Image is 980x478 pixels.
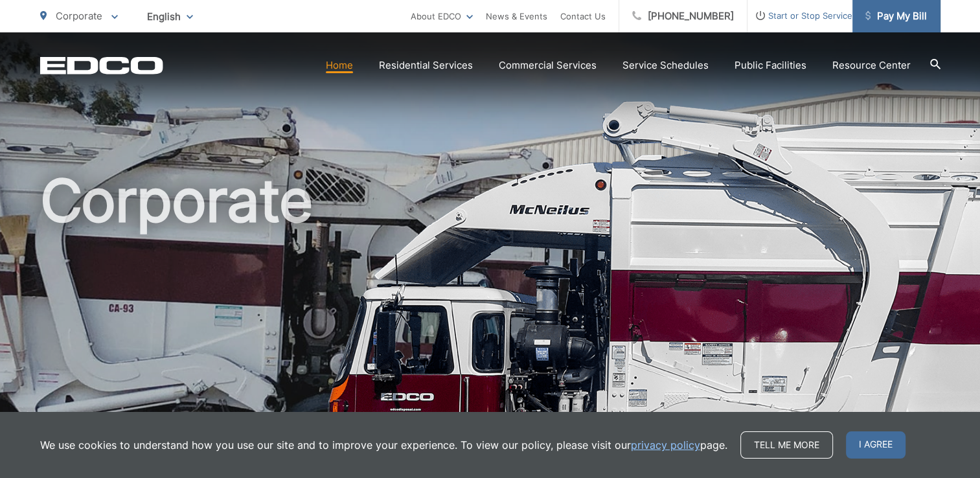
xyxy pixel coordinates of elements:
a: Resource Center [832,58,911,73]
a: Public Facilities [735,58,806,73]
span: I agree [846,431,906,459]
a: Home [326,58,353,73]
a: Commercial Services [499,58,597,73]
p: We use cookies to understand how you use our site and to improve your experience. To view our pol... [40,437,727,453]
a: About EDCO [411,8,473,24]
a: News & Events [486,8,547,24]
span: English [137,5,203,28]
a: Contact Us [560,8,606,24]
a: privacy policy [631,437,700,453]
a: Tell me more [740,431,833,459]
span: Corporate [56,10,102,22]
a: EDCD logo. Return to the homepage. [40,56,163,74]
a: Residential Services [379,58,473,73]
span: Pay My Bill [865,8,927,24]
a: Service Schedules [622,58,709,73]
